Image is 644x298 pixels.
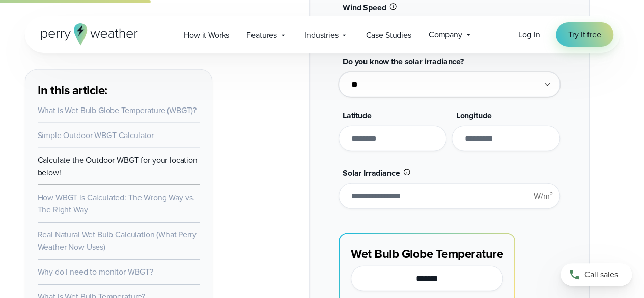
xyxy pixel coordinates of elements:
[38,104,197,116] a: What is Wet Bulb Globe Temperature (WBGT)?
[429,29,462,41] span: Company
[456,110,491,121] span: Longitude
[38,192,195,215] a: How WBGT is Calculated: The Wrong Way vs. The Right Way
[175,24,238,45] a: How it Works
[184,29,229,41] span: How it Works
[561,263,632,286] a: Call sales
[343,167,400,179] span: Solar Irradiance
[38,266,153,278] a: Why do I need to monitor WBGT?
[518,29,540,41] a: Log in
[38,229,197,253] a: Real Natural Wet Bulb Calculation (What Perry Weather Now Uses)
[246,29,277,41] span: Features
[556,22,613,47] a: Try it free
[343,56,464,67] span: Do you know the solar irradiance?
[343,110,372,121] span: Latitude
[568,29,601,41] span: Try it free
[357,24,419,45] a: Case Studies
[304,29,338,41] span: Industries
[584,268,618,281] span: Call sales
[518,29,540,40] span: Log in
[38,82,200,98] h3: In this article:
[366,29,411,41] span: Case Studies
[38,129,154,141] a: Simple Outdoor WBGT Calculator
[343,2,386,13] span: Wind Speed
[38,154,198,178] a: Calculate the Outdoor WBGT for your location below!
